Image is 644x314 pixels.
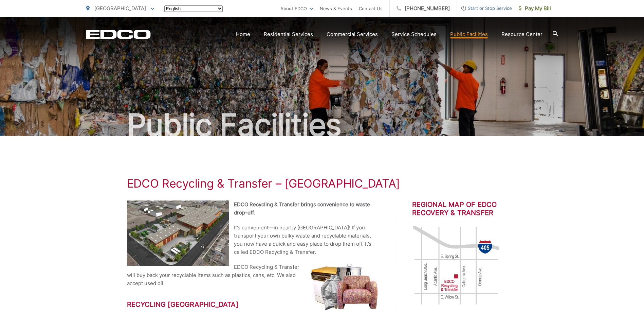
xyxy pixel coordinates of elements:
a: Commercial Services [327,30,378,38]
h2: Public Facilities [86,108,558,142]
a: Public Facilities [450,30,488,38]
img: Dishwasher and chair [310,263,378,311]
img: image [412,224,500,306]
a: Residential Services [264,30,313,38]
a: About EDCO [280,4,313,13]
a: Service Schedules [391,30,437,38]
p: It’s convenient—in nearby [GEOGRAPHIC_DATA]! If you transport your own bulky waste and recyclable... [127,224,378,256]
h1: EDCO Recycling & Transfer – [GEOGRAPHIC_DATA] [127,177,517,190]
p: EDCO Recycling & Transfer will buy back your recyclable items such as plastics, cans, etc. We als... [127,263,378,287]
span: Pay My Bill [519,4,551,13]
strong: EDCO Recycling & Transfer brings convenience to waste drop-off. [234,201,370,216]
img: EDCO Recycling & Transfer [127,200,229,266]
a: Home [236,30,250,38]
h2: Recycling [GEOGRAPHIC_DATA] [127,300,378,309]
span: [GEOGRAPHIC_DATA] [94,5,146,12]
a: Resource Center [501,30,542,38]
a: News & Events [320,4,352,13]
select: Select a language [164,5,223,12]
a: EDCD logo. Return to the homepage. [86,30,151,39]
a: Contact Us [359,4,383,13]
h2: Regional Map of EDCO Recovery & Transfer [412,200,517,217]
